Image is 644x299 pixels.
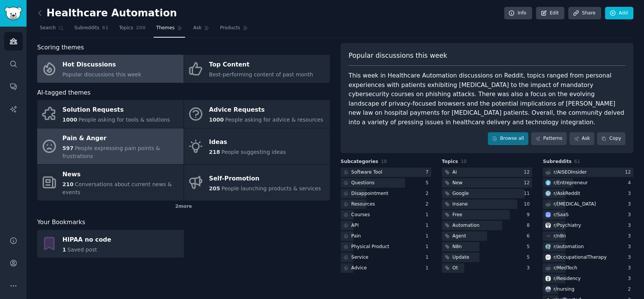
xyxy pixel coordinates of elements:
div: 2 [426,201,431,208]
div: 3 [628,201,633,208]
span: Topics [119,25,133,32]
div: Update [452,254,469,261]
div: 1 [426,222,431,229]
div: r/ n8n [553,233,566,240]
div: Pain & Anger [63,132,180,144]
div: Insane [452,201,468,208]
span: Subcategories [341,158,378,165]
div: 2 [426,190,431,197]
div: 3 [628,265,633,272]
div: r/ AskReddit [553,190,580,197]
span: People launching products & services [221,185,321,191]
a: r/[MEDICAL_DATA]3 [543,199,633,209]
a: Topics200 [116,22,148,38]
img: OccupationalTherapy [545,255,551,260]
div: Self-Promotion [209,172,321,185]
span: 205 [209,185,220,191]
div: Google [452,190,469,197]
div: API [351,222,358,229]
img: Psychiatry [545,223,551,228]
div: Pain [351,233,361,240]
span: 10 [381,159,387,164]
img: Residency [545,276,551,281]
a: Self-Promotion205People launching products & services [184,165,330,201]
a: OccupationalTherapyr/OccupationalTherapy3 [543,253,633,262]
div: Physical Product [351,244,389,250]
a: Add [605,7,633,20]
span: 10 [460,159,467,164]
div: Hot Discussions [63,59,141,71]
a: Share [568,7,601,20]
span: Search [40,25,56,32]
div: N8n [452,244,462,250]
a: Free9 [442,210,532,220]
span: Subreddits [543,158,572,165]
span: Subreddits [74,25,99,32]
div: Software Tool [351,169,382,176]
a: Info [504,7,532,20]
div: 9 [527,212,532,218]
a: Google11 [442,189,532,198]
a: Insane10 [442,199,532,209]
div: 11 [524,190,532,197]
div: 7 [426,169,431,176]
span: 61 [102,25,108,32]
a: Edit [536,7,564,20]
a: nursingr/nursing2 [543,285,633,294]
div: r/ OccupationalTherapy [553,254,606,261]
a: Update5 [442,253,532,262]
a: Disappointment2 [341,189,431,198]
span: 1 [63,247,66,253]
div: r/ automation [553,244,584,250]
img: AskReddit [545,191,551,196]
div: 1 [426,212,431,218]
span: Saved post [68,247,97,253]
div: 2 more [37,201,330,213]
img: n8n [545,233,551,239]
div: 5 [426,180,431,187]
a: Agent6 [442,231,532,241]
a: Hot DiscussionsPopular discussions this week [37,55,184,83]
a: Entrepreneurr/Entrepreneur4 [543,178,633,188]
div: r/ MedTech [553,265,577,272]
span: 1000 [209,117,224,123]
a: Questions5 [341,178,431,188]
a: n8nr/n8n3 [543,231,633,241]
a: Top ContentBest-performing content of past month [184,55,330,83]
span: Topics [442,158,458,165]
a: Patterns [531,132,567,145]
div: Ai [452,169,457,176]
div: 3 [628,190,633,197]
span: People asking for tools & solutions [79,117,170,123]
div: r/ [MEDICAL_DATA] [553,201,596,208]
a: Products [217,22,251,38]
img: Entrepreneur [545,180,551,185]
span: People asking for advice & resources [225,117,323,123]
a: automationr/automation3 [543,242,633,252]
a: HIPAA no code1Saved post [37,230,184,258]
div: 3 [628,222,633,229]
a: AskRedditr/AskReddit3 [543,189,633,198]
div: 3 [628,212,633,218]
div: 3 [628,275,633,282]
div: This week in Healthcare Automation discussions on Reddit, topics ranged from personal experiences... [349,71,625,127]
span: 61 [574,159,580,164]
span: 200 [136,25,146,32]
a: Ideas218People suggesting ideas [184,128,330,165]
div: 12 [524,180,532,187]
div: 1 [426,265,431,272]
div: 1 [426,254,431,261]
span: Popular discussions this week [349,51,447,60]
a: Ask [190,22,212,38]
span: Scoring themes [37,43,84,52]
a: News210Conversations about current news & events [37,165,184,201]
div: r/ SaaS [553,212,569,218]
a: Advice Requests1000People asking for advice & resources [184,100,330,128]
a: Subreddits61 [72,22,111,38]
a: Ai12 [442,168,532,177]
div: Solution Requests [63,104,170,116]
a: API1 [341,221,431,230]
div: Advice Requests [209,104,323,116]
div: 1 [426,233,431,240]
div: r/ AISEOInsider [553,169,587,176]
